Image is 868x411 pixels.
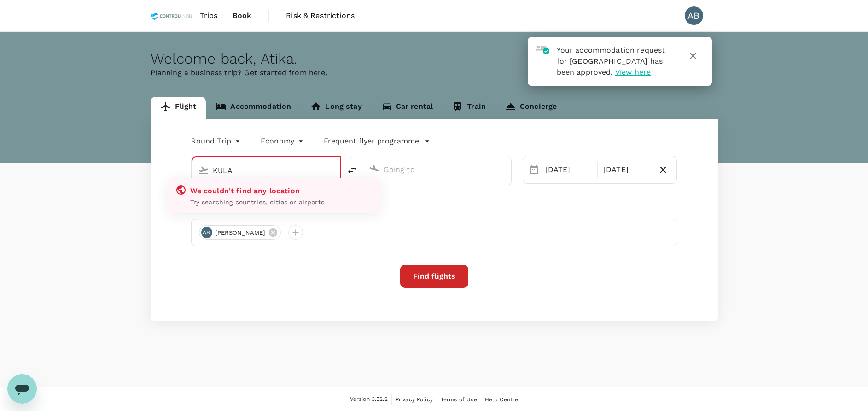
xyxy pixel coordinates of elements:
[557,46,665,77] span: Your accommodation request for [GEOGRAPHIC_DATA] has been approved.
[324,136,419,147] p: Frequent flyer programme
[233,10,252,21] span: Book
[191,204,677,215] div: Travellers
[151,6,192,26] img: Control Union Malaysia Sdn. Bhd.
[213,163,321,178] input: Depart from
[372,97,443,119] a: Car rental
[536,45,549,54] img: hotel-approved
[261,134,305,149] div: Economy
[485,396,518,403] span: Help Centre
[396,394,433,405] a: Privacy Policy
[350,395,388,404] span: Version 3.52.2
[324,136,430,147] button: Frequent flyer programme
[685,6,703,25] div: AB
[301,97,371,119] a: Long stay
[334,169,336,171] button: Close
[286,10,355,21] span: Risk & Restrictions
[210,228,271,238] span: [PERSON_NAME]
[485,394,518,405] a: Help Centre
[505,168,507,170] button: Open
[190,185,373,197] div: We couldn't find any location
[190,197,373,207] p: Try searching countries, cities or airports
[615,68,651,77] span: View here
[201,227,212,238] div: AB
[206,97,301,119] a: Accommodation
[384,162,492,177] input: Going to
[151,97,206,119] a: Flight
[441,396,477,403] span: Terms of Use
[191,134,243,149] div: Round Trip
[495,97,566,119] a: Concierge
[441,394,477,405] a: Terms of Use
[200,10,218,21] span: Trips
[151,50,718,67] div: Welcome back , Atika .
[7,374,37,404] iframe: Button to launch messaging window
[443,97,495,119] a: Train
[400,265,468,288] button: Find flights
[341,159,363,181] button: delete
[151,67,718,78] p: Planning a business trip? Get started from here.
[199,225,281,240] div: AB[PERSON_NAME]
[542,161,595,179] div: [DATE]
[396,396,433,403] span: Privacy Policy
[600,161,653,179] div: [DATE]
